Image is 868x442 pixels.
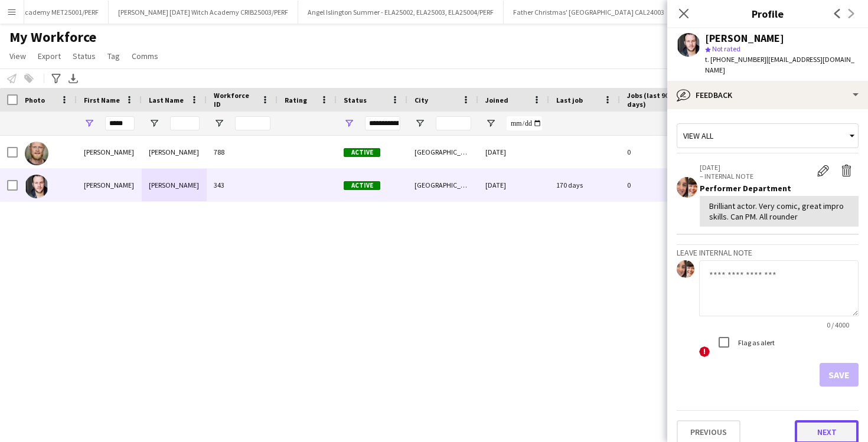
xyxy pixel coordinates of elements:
div: [PERSON_NAME] [705,33,784,44]
button: Open Filter Menu [415,118,425,129]
span: My Workforce [9,28,96,46]
span: Export [38,51,61,61]
span: Rating [285,96,307,104]
div: Performer Department [700,183,859,194]
div: 0 [620,169,697,201]
span: Active [344,148,380,157]
div: [GEOGRAPHIC_DATA] [407,136,478,168]
span: First Name [84,96,120,104]
input: City Filter Input [436,116,471,130]
span: Photo [25,96,45,104]
label: Flag as alert [736,338,775,347]
input: Workforce ID Filter Input [235,116,270,130]
div: 343 [207,169,278,201]
span: Comms [132,51,158,61]
button: Angel Islington Summer - ELA25002, ELA25003, ELA25004/PERF [298,1,504,24]
span: Status [344,96,367,104]
button: Open Filter Menu [214,118,224,129]
h3: Leave internal note [677,247,859,258]
input: Joined Filter Input [507,116,542,130]
div: [PERSON_NAME] [77,169,142,201]
span: View [9,51,26,61]
span: Last Name [149,96,184,104]
h3: Profile [667,6,868,21]
span: | [EMAIL_ADDRESS][DOMAIN_NAME] [705,55,854,74]
p: – INTERNAL NOTE [700,172,811,181]
div: Feedback [667,81,868,109]
span: City [415,96,428,104]
span: 0 / 4000 [817,320,859,329]
div: [PERSON_NAME] [77,136,142,168]
div: Brilliant actor. Very comic, great impro skills. Can PM. All rounder [709,201,849,222]
button: Open Filter Menu [485,118,496,129]
div: [PERSON_NAME] [142,136,207,168]
app-action-btn: Export XLSX [66,71,80,86]
div: [GEOGRAPHIC_DATA] [407,169,478,201]
button: Father Christmas' [GEOGRAPHIC_DATA] CAL24003 [504,1,674,24]
button: Open Filter Menu [344,118,354,129]
a: Export [33,48,66,64]
img: Danny Cooke [25,142,48,165]
span: ! [699,346,710,357]
button: Open Filter Menu [84,118,94,129]
img: Danny Millar [25,175,48,198]
div: 0 [620,136,697,168]
div: [DATE] [478,136,549,168]
button: [PERSON_NAME] [DATE] Witch Academy CRIB25003/PERF [109,1,298,24]
div: 788 [207,136,278,168]
span: Jobs (last 90 days) [627,91,676,109]
div: [PERSON_NAME] [142,169,207,201]
input: First Name Filter Input [105,116,135,130]
span: Last job [556,96,583,104]
span: Status [73,51,96,61]
button: Open Filter Menu [149,118,159,129]
app-action-btn: Advanced filters [49,71,63,86]
input: Last Name Filter Input [170,116,200,130]
p: [DATE] [700,163,811,172]
span: Joined [485,96,508,104]
span: t. [PHONE_NUMBER] [705,55,766,64]
span: Tag [107,51,120,61]
a: View [5,48,31,64]
span: View all [683,130,713,141]
a: Tag [103,48,125,64]
a: Status [68,48,100,64]
span: Workforce ID [214,91,256,109]
div: [DATE] [478,169,549,201]
span: Not rated [712,44,740,53]
span: Active [344,181,380,190]
a: Comms [127,48,163,64]
div: 170 days [549,169,620,201]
